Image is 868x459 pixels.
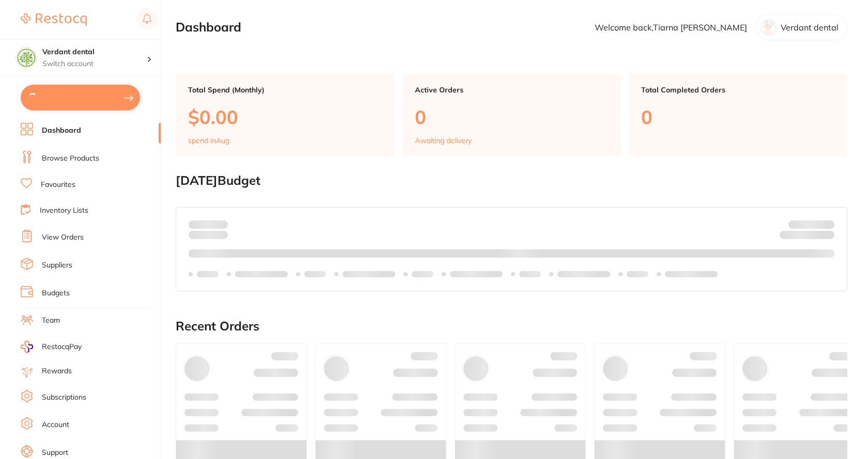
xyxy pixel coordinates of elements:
[42,47,147,57] h4: Verdant dental
[21,13,87,26] img: Restocq Logo
[21,341,33,353] img: RestocqPay
[42,260,72,271] a: Suppliers
[519,270,541,278] p: Labels
[402,73,621,157] a: Active Orders0Awaiting delivery
[343,270,395,278] p: Labels extended
[42,59,147,69] p: Switch account
[188,86,382,94] p: Total Spend (Monthly)
[235,270,288,278] p: Labels extended
[641,106,835,128] p: 0
[42,392,86,403] a: Subscriptions
[41,180,75,190] a: Favourites
[415,136,472,145] p: Awaiting delivery
[42,315,60,326] a: Team
[42,448,68,458] a: Support
[42,125,81,136] a: Dashboard
[188,136,229,145] p: spend in Aug
[197,270,219,278] p: Labels
[304,270,326,278] p: Labels
[42,153,99,164] a: Browse Products
[188,106,382,128] p: $0.00
[788,220,834,228] p: Budget:
[781,23,839,32] p: Verdant dental
[21,8,87,31] a: Restocq Logo
[557,270,610,278] p: Labels extended
[42,366,72,376] a: Rewards
[42,232,84,243] a: View Orders
[627,270,648,278] p: Labels
[629,73,847,157] a: Total Completed Orders0
[16,48,37,68] img: Verdant dental
[176,319,847,334] h2: Recent Orders
[42,420,69,430] a: Account
[665,270,718,278] p: Labels extended
[415,106,609,128] p: 0
[40,205,88,216] a: Inventory Lists
[21,341,82,353] a: RestocqPay
[176,73,394,157] a: Total Spend (Monthly)$0.00spend inAug
[189,220,228,228] p: Spent:
[210,219,228,229] strong: $0.00
[415,86,609,94] p: Active Orders
[816,232,834,242] strong: $0.00
[641,86,835,94] p: Total Completed Orders
[412,270,433,278] p: Labels
[450,270,503,278] p: Labels extended
[176,20,241,35] h2: Dashboard
[42,288,70,298] a: Budgets
[42,342,82,352] span: RestocqPay
[595,23,747,32] p: Welcome back, Tiarna [PERSON_NAME]
[189,229,228,241] p: month
[780,229,834,241] p: Remaining:
[814,219,834,229] strong: $NaN
[176,173,847,188] h2: [DATE] Budget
